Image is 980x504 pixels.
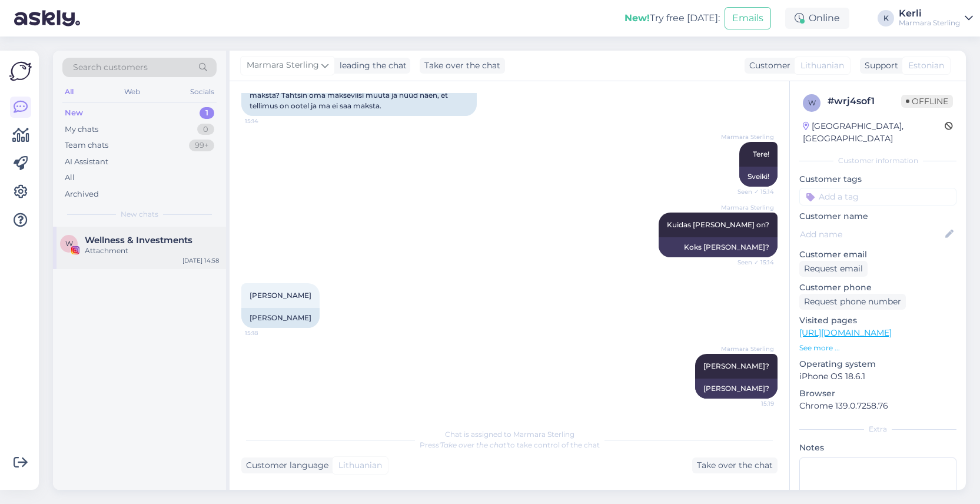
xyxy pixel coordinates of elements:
div: 99+ [189,140,214,151]
div: Support [860,59,898,72]
span: w [808,98,816,107]
span: Kuidas [PERSON_NAME] on? [667,220,769,229]
p: Customer tags [799,173,956,185]
div: Request email [799,261,868,277]
div: Customer information [799,155,956,166]
span: Marmara Sterling [721,132,774,141]
div: My chats [65,124,98,135]
div: Customer language [241,459,328,472]
a: KerliMarmara Sterling [899,9,973,28]
div: Request phone number [799,294,906,310]
div: # wrj4sof1 [828,94,901,108]
div: Try free [DATE]: [624,11,720,25]
div: Web [122,84,142,100]
span: Marmara Sterling [721,203,774,212]
i: 'Take over the chat' [439,440,507,449]
span: [PERSON_NAME] [250,291,311,300]
b: New! [624,12,650,24]
span: W [65,239,73,248]
div: Online [785,8,849,29]
input: Add name [800,228,943,241]
div: Take over the chat [692,457,778,473]
div: Socials [188,84,217,100]
p: Operating system [799,358,956,370]
div: Archived [65,188,99,200]
div: All [65,172,75,184]
div: Team chats [65,140,108,151]
p: Customer email [799,248,956,261]
a: [URL][DOMAIN_NAME] [799,327,892,338]
div: 1 [200,107,214,119]
p: Chrome 139.0.7258.76 [799,400,956,412]
span: Seen ✓ 15:14 [730,258,774,267]
p: Browser [799,387,956,400]
div: Kerli [899,9,960,18]
p: Notes [799,442,956,454]
span: Chat is assigned to Marmara Sterling [445,430,574,439]
span: Wellness & Investments [85,235,192,246]
span: Search customers [73,61,148,74]
p: Visited pages [799,314,956,327]
div: [PERSON_NAME] [241,308,320,328]
input: Add a tag [799,188,956,205]
div: Sveiki! [739,167,778,187]
div: [PERSON_NAME], kuidas ma saan oma tellimuse eest maksta? Tahtsin oma makseviisi muuta ja nüüd näe... [241,75,477,116]
p: Customer name [799,210,956,223]
div: [PERSON_NAME]? [695,379,778,399]
span: Offline [901,95,953,108]
span: 15:14 [245,117,289,125]
span: [PERSON_NAME]? [703,362,769,370]
span: Lithuanian [800,59,844,72]
p: Customer phone [799,281,956,294]
span: 15:18 [245,329,289,337]
span: Seen ✓ 15:14 [730,187,774,196]
div: 0 [197,124,214,135]
div: [DATE] 14:58 [182,256,219,265]
p: See more ... [799,343,956,353]
div: leading the chat [335,59,407,72]
span: Marmara Sterling [247,59,319,72]
div: K [878,10,894,26]
img: Askly Logo [9,60,32,82]
div: Customer [745,59,790,72]
p: iPhone OS 18.6.1 [799,370,956,383]
div: Koks [PERSON_NAME]? [659,237,778,257]
span: New chats [121,209,158,220]
button: Emails [725,7,771,29]
div: Extra [799,424,956,435]
span: Estonian [908,59,944,72]
span: Lithuanian [338,459,382,472]
div: Attachment [85,246,219,256]
div: AI Assistant [65,156,108,168]
div: New [65,107,83,119]
div: All [62,84,76,100]
span: 15:19 [730,399,774,408]
span: Press to take control of the chat [420,440,600,449]
div: [GEOGRAPHIC_DATA], [GEOGRAPHIC_DATA] [803,120,945,145]
div: Take over the chat [420,58,505,74]
span: Tere! [753,150,769,158]
span: Marmara Sterling [721,344,774,353]
div: Marmara Sterling [899,18,960,28]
